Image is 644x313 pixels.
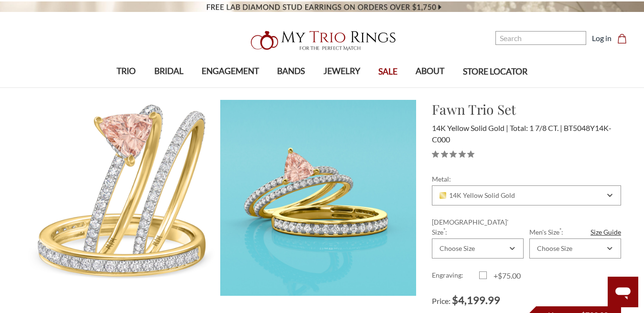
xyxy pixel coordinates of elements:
[529,238,621,259] div: Combobox
[314,56,369,87] a: JEWELRY
[323,65,360,77] span: JEWELRY
[440,192,515,199] span: 14K Yellow Solid Gold
[107,56,145,87] a: TRIO
[425,87,435,88] button: submenu toggle
[154,65,183,77] span: BRIDAL
[510,123,562,132] span: Total: 1 7/8 CT.
[537,245,572,252] div: Choose Size
[193,56,268,87] a: ENGAGEMENT
[121,87,131,88] button: submenu toggle
[164,87,173,88] button: submenu toggle
[432,174,621,184] label: Metal:
[202,65,259,77] span: ENGAGEMENT
[495,31,586,45] input: Search
[432,185,621,205] div: Combobox
[432,296,451,305] span: Price:
[432,270,479,281] label: Engraving:
[432,123,508,132] span: 14K Yellow Solid Gold
[246,25,398,56] img: My Trio Rings
[432,238,524,259] div: Combobox
[407,56,453,87] a: ABOUT
[369,56,407,87] a: SALE
[416,65,444,77] span: ABOUT
[590,227,621,237] a: Size Guide
[378,65,397,78] span: SALE
[432,99,621,119] h1: Fawn Trio Set
[187,25,457,56] a: My Trio Rings
[454,56,537,87] a: STORE LOCATOR
[117,65,136,77] span: TRIO
[452,293,500,306] span: $4,199.99
[225,87,235,88] button: submenu toggle
[277,65,305,77] span: BANDS
[479,270,526,281] label: +$75.00
[23,100,219,296] img: Photo of Fawn 1 7/8 ct tw. Fancy Solitaire Trio Set 14K Yellow Gold [BT5048Y-C000]
[592,32,612,44] a: Log in
[286,87,296,88] button: submenu toggle
[145,56,192,87] a: BRIDAL
[529,227,621,237] label: Men's Size :
[337,87,346,88] button: submenu toggle
[463,65,527,78] span: STORE LOCATOR
[268,56,314,87] a: BANDS
[220,100,416,296] img: Photo of Fawn 1 7/8 ct tw. Fancy Solitaire Trio Set 14K Yellow Gold [BT5048Y-C000]
[617,34,627,43] svg: cart.cart_preview
[617,32,633,44] a: Cart with 0 items
[440,245,475,252] div: Choose Size
[432,217,524,237] label: [DEMOGRAPHIC_DATA]' Size :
